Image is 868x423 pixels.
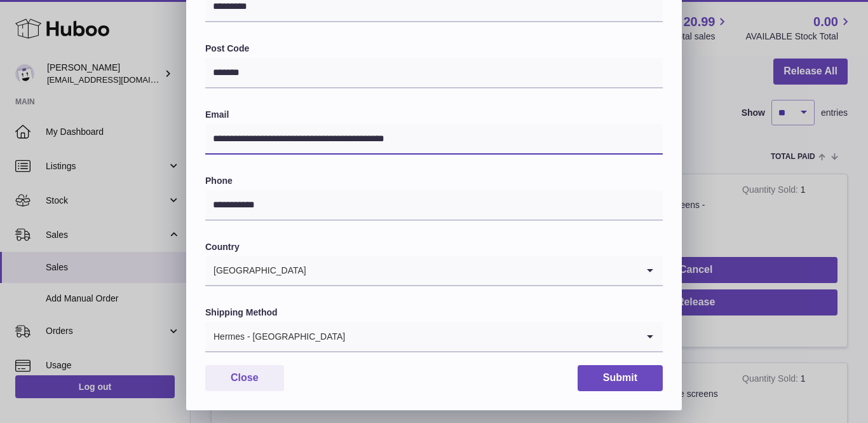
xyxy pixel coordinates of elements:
div: Search for option [205,256,663,286]
input: Search for option [346,322,637,351]
button: Submit [578,365,663,391]
label: Country [205,241,663,253]
input: Search for option [307,256,637,285]
label: Post Code [205,43,663,55]
span: [GEOGRAPHIC_DATA] [205,256,307,285]
div: Search for option [205,322,663,352]
label: Phone [205,175,663,187]
span: Hermes - [GEOGRAPHIC_DATA] [205,322,346,351]
button: Close [205,365,284,391]
label: Email [205,109,663,121]
label: Shipping Method [205,307,663,319]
